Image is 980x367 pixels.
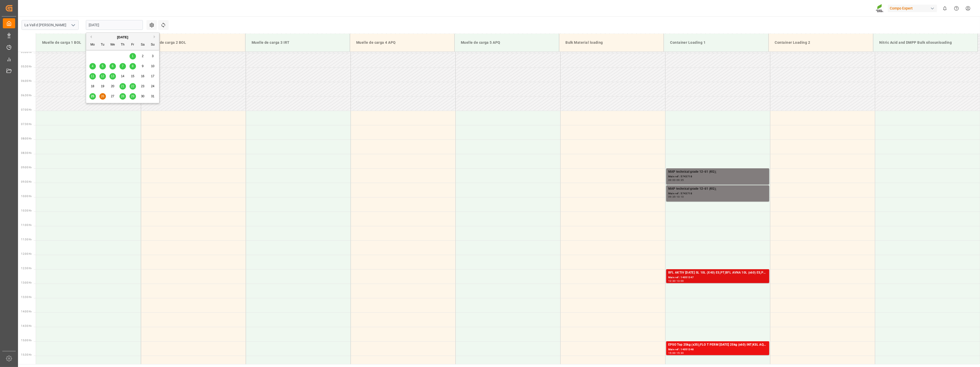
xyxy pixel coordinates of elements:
div: Container Loading 2 [773,38,869,47]
div: Su [150,42,156,48]
div: Choose Wednesday, August 6th, 2025 [109,63,116,69]
div: Nitric Acid and DMPP Bulk silosunloading [877,38,974,47]
button: Previous Month [89,35,92,38]
span: 19 [101,84,104,88]
span: 14:00 Hr [21,310,32,313]
div: 12:30 [668,280,676,282]
div: Choose Saturday, August 2nd, 2025 [140,53,146,59]
div: 15:00 [668,352,676,354]
div: Choose Thursday, August 21st, 2025 [120,83,126,90]
span: 05:00 Hr [21,51,32,54]
div: BFL AKTIV [DATE] SL 10L (X40) ES,PT;BFL AVNA 10L (x60) ES,PT,PL,LT,GR *PD;BFL KELP BIO SL (2024) ... [668,270,767,275]
div: Choose Wednesday, August 13th, 2025 [109,73,116,80]
span: 10:00 Hr [21,195,32,198]
div: - [676,179,676,181]
div: Choose Sunday, August 31st, 2025 [150,93,156,100]
span: 05:30 Hr [21,65,32,68]
span: 8 [132,64,134,68]
div: Choose Monday, August 18th, 2025 [89,83,96,90]
div: Choose Friday, August 15th, 2025 [130,73,136,80]
img: Screenshot%202023-09-29%20at%2010.02.21.png_1712312052.png [876,4,884,13]
div: Muelle de carga 3 IRT [250,38,346,47]
div: MAP technical grade 12-61 (KG); [668,186,767,191]
span: 7 [122,64,124,68]
input: DD.MM.YYYY [86,20,143,30]
span: 31 [151,94,154,98]
div: Main ref : 5743718 [668,174,767,179]
div: MAP technical grade 12-61 (KG); [668,169,767,174]
div: Main ref : 14051347 [668,275,767,280]
span: 5 [102,64,104,68]
span: 12:00 Hr [21,252,32,255]
div: Container Loading 1 [668,38,764,47]
span: 28 [121,94,124,98]
span: 09:30 Hr [21,180,32,183]
span: 09:00 Hr [21,166,32,169]
span: 11:30 Hr [21,238,32,241]
div: 09:00 [668,179,676,181]
div: Choose Friday, August 29th, 2025 [130,93,136,100]
div: Muelle de carga 1 BOL [40,38,136,47]
span: 11:00 Hr [21,224,32,226]
button: Next Month [154,35,157,38]
div: Choose Sunday, August 24th, 2025 [150,83,156,90]
div: Choose Tuesday, August 5th, 2025 [99,63,106,69]
div: Choose Saturday, August 23rd, 2025 [140,83,146,90]
div: 15:30 [676,352,684,354]
div: Bulk Material loading [563,38,660,47]
div: - [676,196,676,198]
span: 3 [152,54,154,58]
div: Choose Thursday, August 7th, 2025 [120,63,126,69]
span: 07:30 Hr [21,123,32,126]
span: 9 [142,64,144,68]
span: 6 [112,64,114,68]
div: Fr [130,42,136,48]
div: - [676,352,676,354]
span: 12 [101,74,104,78]
div: Choose Monday, August 4th, 2025 [89,63,96,69]
span: 29 [131,94,134,98]
span: 08:30 Hr [21,152,32,154]
span: 10:30 Hr [21,209,32,212]
button: show 0 new notifications [939,3,951,14]
input: Type to search/select [22,20,79,30]
div: We [109,42,116,48]
div: Th [120,42,126,48]
div: Choose Saturday, August 30th, 2025 [140,93,146,100]
div: Main ref : 5743718 [668,191,767,196]
div: - [676,280,676,282]
div: Choose Sunday, August 10th, 2025 [150,63,156,69]
div: EPSO Top 25kg (x35);FLO T PERM [DATE] 25kg (x60) INT;KSL AQUA 10L (x60) ES;KSL AQUA VDU 4x5L (x40... [668,342,767,347]
span: 17 [151,74,154,78]
span: 06:00 Hr [21,80,32,82]
span: 10 [151,64,154,68]
span: 12:30 Hr [21,267,32,270]
div: Choose Tuesday, August 12th, 2025 [99,73,106,80]
span: 14 [121,74,124,78]
div: 13:00 [676,280,684,282]
button: open menu [69,21,77,29]
span: 27 [111,94,114,98]
div: Choose Wednesday, August 20th, 2025 [109,83,116,90]
div: 09:35 [668,196,676,198]
span: 25 [91,94,94,98]
span: 2 [142,54,144,58]
div: 10:10 [676,196,684,198]
div: Main ref : 14051348 [668,347,767,352]
span: 18 [91,84,94,88]
span: 22 [131,84,134,88]
div: 09:35 [676,179,684,181]
div: Choose Sunday, August 3rd, 2025 [150,53,156,59]
span: 24 [151,84,154,88]
div: Choose Saturday, August 9th, 2025 [140,63,146,69]
span: 15:00 Hr [21,339,32,342]
span: 13 [111,74,114,78]
div: Muelle de carga 2 BOL [145,38,241,47]
div: Choose Friday, August 1st, 2025 [130,53,136,59]
span: 21 [121,84,124,88]
div: Choose Wednesday, August 27th, 2025 [109,93,116,100]
div: Choose Friday, August 22nd, 2025 [130,83,136,90]
button: Compo Expert [888,3,939,13]
div: Choose Monday, August 25th, 2025 [89,93,96,100]
span: 23 [141,84,144,88]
